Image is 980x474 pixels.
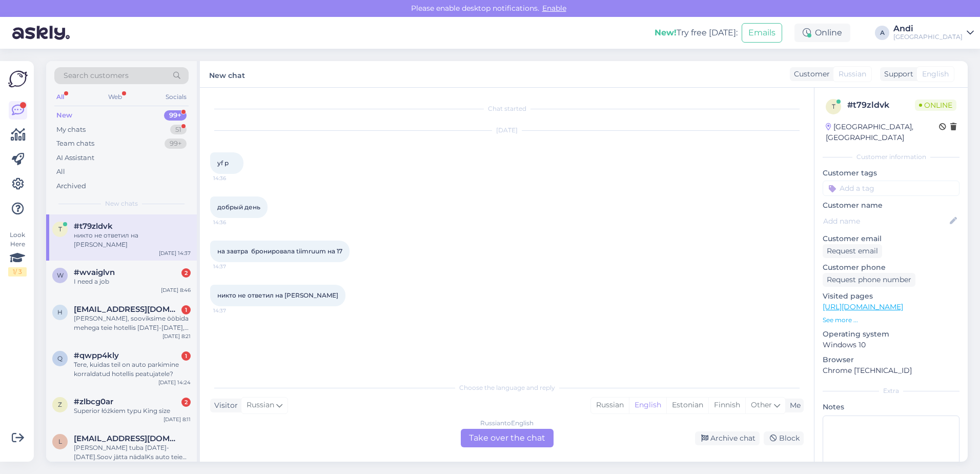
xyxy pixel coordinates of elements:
[591,398,629,413] div: Russian
[213,219,252,226] span: 14:36
[823,168,959,179] p: Customer tags
[826,122,939,143] div: [GEOGRAPHIC_DATA], [GEOGRAPHIC_DATA]
[74,231,191,249] div: никто не ответил на [PERSON_NAME]
[181,305,191,314] div: 1
[823,291,959,302] p: Visited pages
[164,110,187,121] div: 99+
[915,100,956,111] span: Online
[181,351,191,361] div: 1
[695,431,760,445] div: Archive chat
[74,351,119,360] span: #qwpp4kly
[164,416,191,423] div: [DATE] 8:11
[165,139,187,149] div: 99+
[217,291,338,299] span: никто не ответил на [PERSON_NAME]
[823,262,959,273] p: Customer phone
[539,4,569,13] span: Enable
[210,126,804,135] div: [DATE]
[56,139,94,149] div: Team chats
[893,25,963,33] div: Andi
[823,315,959,325] p: See more ...
[209,67,245,81] label: New chat
[210,383,804,392] div: Choose the language and reply
[74,397,113,406] span: #zlbcg0ar
[54,90,66,104] div: All
[57,308,63,316] span: h
[164,90,189,104] div: Socials
[74,443,191,462] div: [PERSON_NAME] tuba [DATE]-[DATE].Soov jätta nädalKs auto teie parklasse ja uuesti ööbimine [DATE]...
[786,400,801,411] div: Me
[823,200,959,211] p: Customer name
[629,398,666,413] div: English
[742,23,782,43] button: Emails
[56,110,72,121] div: New
[922,69,949,80] span: English
[823,329,959,340] p: Operating system
[74,434,180,443] span: levotongrupp@gmail.com
[8,230,27,276] div: Look Here
[247,400,274,411] span: Russian
[480,419,534,428] div: Russian to English
[210,104,804,113] div: Chat started
[210,400,238,411] div: Visitor
[161,286,191,294] div: [DATE] 8:46
[794,24,850,42] div: Online
[823,354,959,365] p: Browser
[8,69,28,89] img: Askly Logo
[58,438,62,445] span: l
[213,307,252,314] span: 14:37
[832,103,835,110] span: t
[823,233,959,244] p: Customer email
[666,398,708,413] div: Estonian
[106,90,124,104] div: Web
[217,247,342,255] span: на завтра бронировала tiimruum на 17
[162,332,191,340] div: [DATE] 8:21
[159,249,191,257] div: [DATE] 14:37
[57,354,63,362] span: q
[823,365,959,376] p: Chrome [TECHNICAL_ID]
[213,263,252,270] span: 14:37
[181,268,191,278] div: 2
[74,268,115,277] span: #wvaiglvn
[213,174,252,182] span: 14:36
[847,99,915,111] div: # t79zldvk
[56,181,86,191] div: Archived
[823,181,959,196] input: Add a tag
[893,33,963,41] div: [GEOGRAPHIC_DATA]
[823,152,959,162] div: Customer information
[823,273,915,287] div: Request phone number
[58,401,62,408] span: z
[158,379,191,386] div: [DATE] 14:24
[74,406,191,416] div: Superior łóżkiem typu King size
[461,429,554,447] div: Take over the chat
[751,400,772,409] span: Other
[655,28,677,37] b: New!
[823,244,882,258] div: Request email
[875,26,889,40] div: A
[893,25,974,41] a: Andi[GEOGRAPHIC_DATA]
[105,199,138,208] span: New chats
[56,167,65,177] div: All
[56,153,94,163] div: AI Assistant
[74,277,191,286] div: I need a job
[74,360,191,379] div: Tere, kuidas teil on auto parkimine korraldatud hotellis peatujatele?
[708,398,745,413] div: Finnish
[8,267,27,276] div: 1 / 3
[74,222,113,231] span: #t79zldvk
[839,69,866,80] span: Russian
[217,203,260,211] span: добрый день
[74,314,191,332] div: [PERSON_NAME], sooviksime ööbida mehega teie hotellis [DATE]-[DATE], kas see oleks veel vöimalik ...
[880,69,913,80] div: Support
[823,386,959,396] div: Extra
[823,340,959,350] p: Windows 10
[58,225,62,233] span: t
[56,125,86,135] div: My chats
[764,431,804,445] div: Block
[74,305,180,314] span: halin.niils@gmail.com
[64,70,129,81] span: Search customers
[181,398,191,407] div: 2
[655,27,738,39] div: Try free [DATE]:
[790,69,830,80] div: Customer
[823,402,959,412] p: Notes
[57,271,64,279] span: w
[823,215,948,227] input: Add name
